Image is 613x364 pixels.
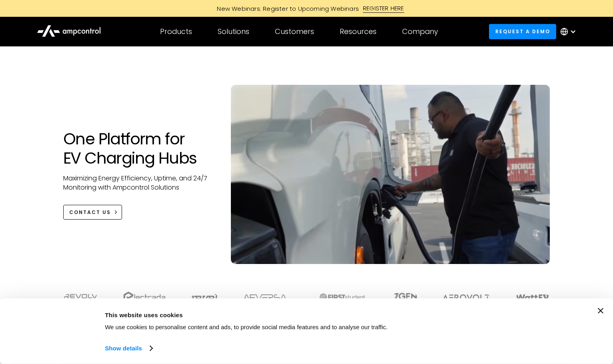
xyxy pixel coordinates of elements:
[443,294,490,301] img: Aerovolt Logo
[69,209,111,216] div: CONTACT US
[160,27,192,36] div: Products
[218,27,249,36] div: Solutions
[105,342,152,354] a: Show details
[63,205,122,220] a: CONTACT US
[275,27,314,36] div: Customers
[469,308,583,331] button: Okay
[63,129,215,168] h1: One Platform for EV Charging Hubs
[402,27,438,36] div: Company
[123,292,165,303] img: electrada logo
[63,174,215,192] p: Maximizing Energy Efficiency, Uptime, and 24/7 Monitoring with Ampcontrol Solutions
[489,24,556,39] a: Request a demo
[516,294,549,301] img: WattEV logo
[105,324,388,330] span: We use cookies to personalise content and ads, to provide social media features and to analyse ou...
[363,4,404,13] div: REGISTER HERE
[340,27,377,36] div: Resources
[598,308,603,314] button: Close banner
[126,4,487,13] a: New Webinars: Register to Upcoming WebinarsREGISTER HERE
[209,4,363,13] div: New Webinars: Register to Upcoming Webinars
[105,310,451,320] div: This website uses cookies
